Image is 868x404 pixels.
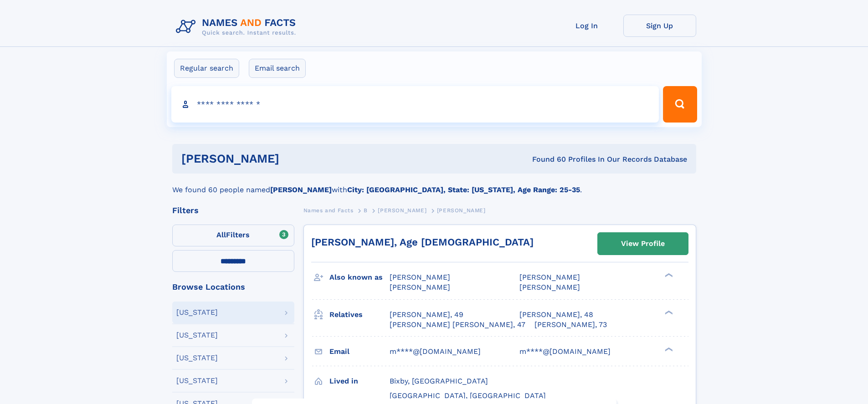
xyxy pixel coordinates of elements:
[534,320,607,330] a: [PERSON_NAME], 73
[181,153,406,164] h1: [PERSON_NAME]
[663,309,673,315] div: ❯
[347,185,580,194] b: City: [GEOGRAPHIC_DATA], State: [US_STATE], Age Range: 25-35
[174,59,239,78] label: Regular search
[390,283,450,291] span: [PERSON_NAME]
[329,373,390,389] h3: Lived in
[364,205,368,216] a: B
[172,206,294,215] div: Filters
[172,225,294,246] label: Filters
[519,273,580,281] span: [PERSON_NAME]
[390,273,450,281] span: [PERSON_NAME]
[390,377,488,385] span: Bixby, [GEOGRAPHIC_DATA]
[663,346,673,352] div: ❯
[623,15,696,37] a: Sign Up
[311,236,534,248] a: [PERSON_NAME], Age [DEMOGRAPHIC_DATA]
[176,354,218,362] div: [US_STATE]
[171,86,659,123] input: search input
[216,230,226,239] span: All
[172,283,294,291] div: Browse Locations
[437,207,486,214] span: [PERSON_NAME]
[550,15,623,37] a: Log In
[249,59,306,78] label: Email search
[270,185,332,194] b: [PERSON_NAME]
[176,377,218,384] div: [US_STATE]
[303,205,354,216] a: Names and Facts
[172,15,303,39] img: Logo Names and Facts
[390,310,463,320] a: [PERSON_NAME], 49
[172,174,696,195] div: We found 60 people named with .
[598,233,688,255] a: View Profile
[176,309,218,316] div: [US_STATE]
[378,207,426,214] span: [PERSON_NAME]
[663,272,673,278] div: ❯
[519,310,593,320] a: [PERSON_NAME], 48
[176,332,218,339] div: [US_STATE]
[406,154,687,164] div: Found 60 Profiles In Our Records Database
[519,283,580,291] span: [PERSON_NAME]
[329,307,390,322] h3: Relatives
[329,270,390,285] h3: Also known as
[378,205,426,216] a: [PERSON_NAME]
[329,344,390,359] h3: Email
[390,391,546,400] span: [GEOGRAPHIC_DATA], [GEOGRAPHIC_DATA]
[390,320,525,330] a: [PERSON_NAME] [PERSON_NAME], 47
[364,207,368,214] span: B
[663,86,697,123] button: Search Button
[621,233,665,254] div: View Profile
